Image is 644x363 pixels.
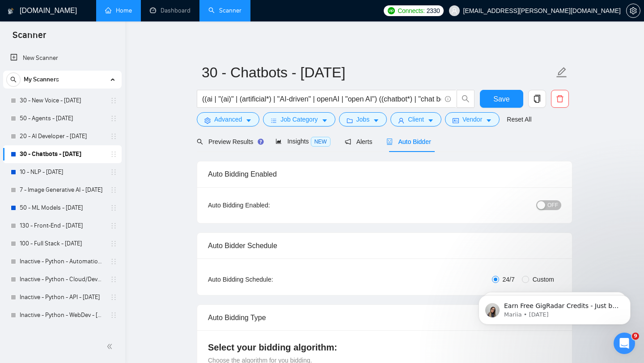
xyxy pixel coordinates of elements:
span: search [197,139,203,145]
button: delete [551,90,569,108]
a: Inactive - Python - WebDev - [DATE] [20,306,105,324]
span: double-left [106,342,115,351]
span: Scanner [5,29,53,47]
span: holder [110,222,117,229]
a: 30 - New Voice - [DATE] [20,92,105,110]
div: Auto Bidding Schedule: [208,274,326,284]
span: delete [551,95,568,103]
span: holder [110,186,117,194]
span: folder [347,117,353,124]
div: Auto Bidding Type [208,305,561,330]
iframe: Intercom notifications message [465,276,644,339]
button: settingAdvancedcaret-down [197,112,259,127]
span: user [398,117,404,124]
span: copy [529,95,546,103]
span: holder [110,97,117,104]
div: Tooltip anchor [257,138,265,146]
a: New Scanner [10,49,114,67]
span: Advanced [214,114,242,124]
span: Jobs [356,114,370,124]
img: logo [8,4,14,18]
span: holder [110,133,117,140]
span: search [457,95,474,103]
a: 7 - Image Generative AI - [DATE] [20,181,105,199]
span: caret-down [486,117,492,124]
button: search [457,90,475,108]
span: Job Category [280,114,318,124]
a: homeHome [105,7,132,14]
span: OFF [547,200,558,210]
span: setting [627,7,640,14]
button: idcardVendorcaret-down [445,112,500,127]
span: Client [408,114,424,124]
span: Connects: [398,6,424,16]
span: NEW [311,137,330,147]
iframe: Intercom live chat [614,333,635,354]
span: Auto Bidder [386,138,431,145]
a: dashboardDashboard [150,7,191,14]
span: holder [110,151,117,158]
span: idcard [453,117,459,124]
button: barsJob Categorycaret-down [263,112,335,127]
span: Custom [529,274,558,284]
button: userClientcaret-down [390,112,441,127]
div: Auto Bidding Enabled [208,161,561,187]
a: setting [626,7,640,14]
span: info-circle [445,96,451,102]
div: Auto Bidding Enabled: [208,200,326,210]
span: robot [386,139,393,145]
span: holder [110,204,117,211]
span: holder [110,169,117,176]
span: My Scanners [24,71,59,89]
span: 24/7 [499,274,518,284]
a: Inactive - Python - Cloud/DevOps - [DATE] [20,270,105,288]
span: user [451,8,458,14]
img: upwork-logo.png [388,7,395,14]
a: 50 - Agents - [DATE] [20,110,105,127]
span: bars [271,117,277,124]
button: folderJobscaret-down [339,112,387,127]
a: Inactive - Python - Automation - [DATE] [20,253,105,270]
span: holder [110,329,117,337]
a: 20 - AI Developer - [DATE] [20,127,105,145]
button: search [6,72,21,87]
span: holder [110,294,117,301]
a: 50 - ML Models - [DATE] [20,199,105,217]
a: 10 - NLP - [DATE] [20,163,105,181]
span: Insights [275,138,330,145]
button: copy [528,90,546,108]
a: 100 - Full Stack - [DATE] [20,235,105,253]
span: caret-down [373,117,379,124]
span: notification [345,139,351,145]
span: caret-down [428,117,434,124]
input: Scanner name... [202,61,554,84]
span: setting [204,117,211,124]
span: caret-down [246,117,252,124]
li: New Scanner [3,49,122,67]
a: searchScanner [208,7,241,14]
h4: Select your bidding algorithm: [208,341,561,354]
span: Save [493,93,509,105]
button: Save [480,90,523,108]
span: edit [556,67,568,78]
a: 21 - Design - Healthcare - [DATE] [20,324,105,342]
span: 2330 [427,6,440,16]
span: Preview Results [197,138,261,145]
span: 9 [632,333,639,340]
span: holder [110,258,117,265]
span: holder [110,312,117,319]
span: holder [110,115,117,122]
a: Reset All [507,114,531,124]
span: area-chart [275,138,282,144]
span: Vendor [462,114,482,124]
span: search [7,76,20,83]
button: setting [626,4,640,18]
a: 30 - Chatbots - [DATE] [20,145,105,163]
div: Auto Bidder Schedule [208,233,561,258]
a: Inactive - Python - API - [DATE] [20,288,105,306]
span: Alerts [345,138,373,145]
